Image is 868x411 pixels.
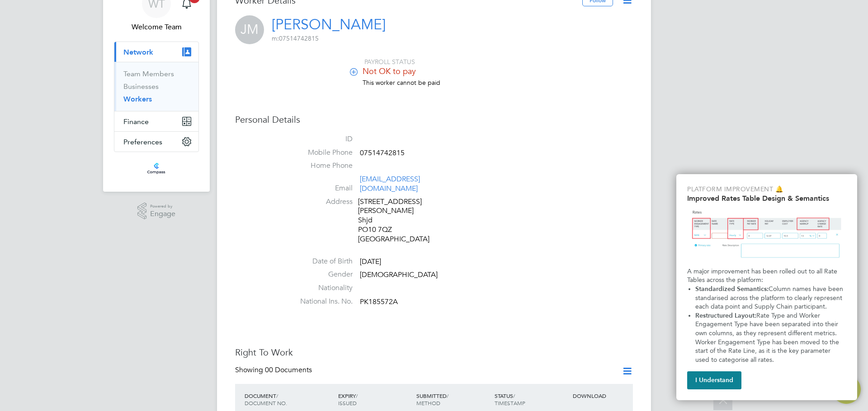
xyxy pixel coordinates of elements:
[447,392,448,399] span: /
[289,270,353,279] label: Gender
[289,161,353,171] label: Home Phone
[289,257,353,266] label: Date of Birth
[235,15,264,44] span: JM
[687,267,846,285] p: A major improvement has been rolled out to all Rate Tables across the platform:
[235,114,633,125] h3: Personal Details
[150,210,175,218] span: Engage
[289,134,353,144] label: ID
[360,257,381,266] span: [DATE]
[687,371,741,389] button: I Understand
[687,206,846,263] img: Updated Rates Table Design & Semantics
[360,175,420,193] a: [EMAIL_ADDRESS][DOMAIN_NAME]
[695,312,841,364] span: Rate Type and Worker Engagement Type have been separated into their own columns, as they represen...
[265,365,312,374] span: 00 Documents
[123,95,152,103] a: Workers
[272,34,319,42] span: 07514742815
[146,161,167,175] img: compasscontracting-logo-retina.png
[492,388,571,411] div: STATUS
[245,399,287,406] span: DOCUMENT NO.
[363,66,416,76] span: Not OK to pay
[360,148,405,157] span: 07514742815
[123,82,159,91] a: Businesses
[123,117,149,126] span: Finance
[150,203,175,210] span: Powered by
[695,285,845,310] span: Column names have been standarised across the platform to clearly represent each data point and S...
[289,148,353,157] label: Mobile Phone
[338,399,357,406] span: ISSUED
[289,283,353,293] label: Nationality
[123,69,174,78] a: Team Members
[360,271,438,280] span: [DEMOGRAPHIC_DATA]
[289,197,353,207] label: Address
[414,388,492,411] div: SUBMITTED
[695,285,769,293] strong: Standardized Semantics:
[364,58,415,66] span: PAYROLL STATUS
[289,297,353,306] label: National Ins. No.
[272,16,386,33] a: [PERSON_NAME]
[235,365,314,375] div: Showing
[123,138,162,146] span: Preferences
[336,388,414,411] div: EXPIRY
[571,388,633,404] div: DOWNLOAD
[276,392,278,399] span: /
[272,34,279,42] span: m:
[235,346,633,358] h3: Right To Work
[114,22,199,32] span: Welcome Team
[360,297,398,306] span: PK185572A
[363,79,440,87] span: This worker cannot be paid
[695,312,756,319] strong: Restructured Layout:
[123,48,153,56] span: Network
[495,399,525,406] span: TIMESTAMP
[676,174,857,400] div: Improved Rate Table Semantics
[356,392,358,399] span: /
[289,184,353,193] label: Email
[242,388,336,411] div: DOCUMENT
[513,392,515,399] span: /
[358,197,444,244] div: [STREET_ADDRESS][PERSON_NAME] Shjd PO10 7QZ [GEOGRAPHIC_DATA]
[416,399,440,406] span: METHOD
[687,185,846,194] p: Platform Improvement 🔔
[687,194,846,203] h2: Improved Rates Table Design & Semantics
[114,161,199,175] a: Go to home page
